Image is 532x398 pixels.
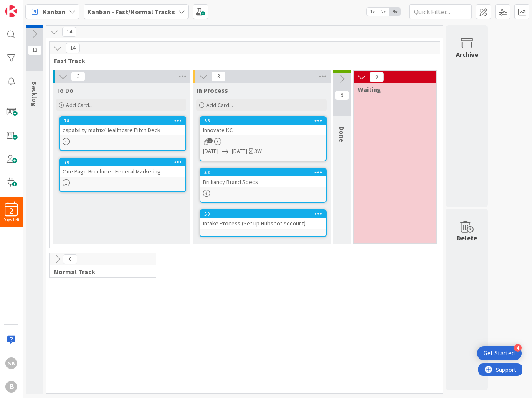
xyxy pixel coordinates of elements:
div: 59 [204,211,326,217]
span: 13 [28,45,42,55]
span: Backlog [30,81,39,107]
span: 0 [63,254,77,264]
span: In Process [196,86,228,94]
div: 78 [60,117,185,125]
span: 2x [378,8,389,16]
div: B [5,381,17,393]
div: 4 [514,344,522,352]
input: Quick Filter... [409,4,472,19]
span: Kanban [43,7,66,17]
span: Normal Track [54,268,145,276]
span: 14 [62,27,76,37]
b: Kanban - Fast/Normal Tracks [87,8,175,16]
div: capability matrix/Healthcare Pitch Deck [60,125,185,135]
div: Innovate KC [200,125,326,135]
span: Waiting [358,85,426,94]
span: 1x [367,8,378,16]
div: Intake Process (Set up Hubspot Account) [200,218,326,229]
div: 59Intake Process (Set up Hubspot Account) [200,210,326,229]
span: 2 [71,71,85,82]
span: 3x [389,8,400,16]
span: Done [338,126,346,142]
div: 58 [204,170,326,176]
div: 56 [204,118,326,124]
span: Add Card... [206,101,233,109]
span: 1 [207,138,213,143]
img: Visit kanbanzone.com [5,5,17,17]
div: 78 [64,118,185,124]
span: Add Card... [66,101,93,109]
span: 14 [66,43,80,53]
div: 70 [60,158,185,166]
div: Delete [457,233,477,243]
span: [DATE] [203,147,218,156]
div: 70One Page Brochure - Federal Marketing [60,158,185,177]
div: SB [5,357,17,369]
span: 3 [211,71,225,82]
div: 56Innovate KC [200,117,326,135]
div: Get Started [484,349,515,357]
div: 56 [200,117,326,125]
div: One Page Brochure - Federal Marketing [60,166,185,177]
div: Open Get Started checklist, remaining modules: 4 [477,346,522,360]
span: [DATE] [232,147,247,156]
span: Support [18,1,38,11]
div: 70 [64,159,185,165]
div: Brilliancy Brand Specs [200,176,326,187]
div: 59 [200,210,326,218]
span: Fast Track [54,56,429,65]
span: 0 [370,72,384,82]
div: Archive [456,49,478,59]
span: To Do [56,86,73,94]
div: 58Brilliancy Brand Specs [200,169,326,187]
div: 3W [254,147,262,156]
span: 9 [335,90,349,100]
span: 2 [10,208,13,214]
div: 78capability matrix/Healthcare Pitch Deck [60,117,185,135]
div: 58 [200,169,326,176]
